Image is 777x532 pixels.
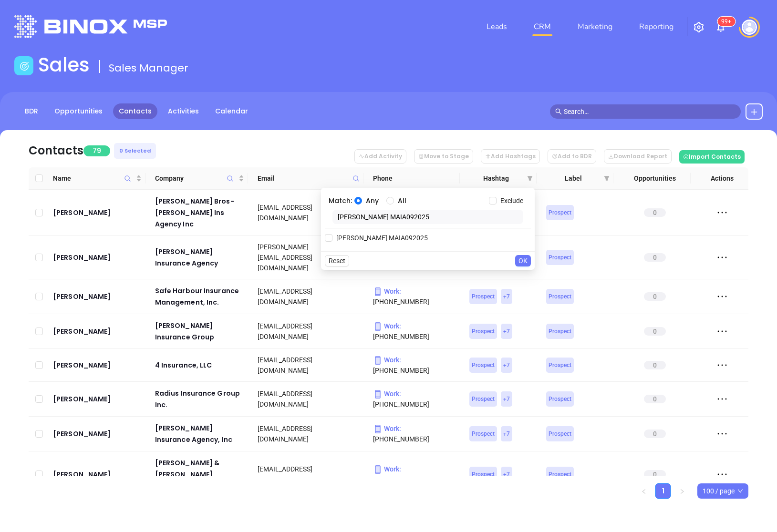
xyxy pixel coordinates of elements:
span: Prospect [549,207,571,218]
div: Page Size [697,483,748,499]
span: Hashtag [469,173,523,184]
span: 79 [83,145,110,156]
p: [PHONE_NUMBER] [373,389,456,409]
div: [EMAIL_ADDRESS][DOMAIN_NAME] [258,355,360,376]
span: Prospect [472,429,495,439]
span: Prospect [549,429,571,439]
span: 0 [644,253,666,262]
a: CRM [530,17,555,36]
div: 0 Selected [114,143,156,159]
button: right [674,483,690,499]
p: [PHONE_NUMBER] [373,321,456,342]
span: filter [525,171,535,185]
span: 0 [644,395,666,403]
img: iconSetting [693,21,704,33]
a: Leads [483,17,511,36]
h1: Sales [38,53,90,76]
span: Reset [329,256,345,266]
button: OK [515,255,531,266]
input: Search [332,210,523,224]
img: iconNotification [715,21,726,33]
span: Work : [373,465,401,473]
span: Work : [373,356,401,364]
button: Reset [325,255,349,266]
span: filter [602,171,611,185]
a: Marketing [574,17,616,36]
span: Work : [373,287,401,295]
span: Prospect [472,360,495,370]
a: [PERSON_NAME] Insurance Agency, Inc [155,422,244,445]
li: 1 [655,483,671,499]
span: + 7 [503,326,510,337]
a: [PERSON_NAME] Insurance Agency [155,246,244,269]
div: Contacts [29,142,83,159]
span: Prospect [549,360,571,370]
a: [PERSON_NAME] [53,428,142,440]
span: 0 [644,470,666,479]
p: [PHONE_NUMBER] [373,423,456,444]
a: Opportunities [49,103,108,119]
div: [PERSON_NAME] Insurance Group [155,320,244,343]
span: Prospect [549,252,571,263]
span: Prospect [549,469,571,480]
span: All [394,195,410,206]
a: Reporting [635,17,677,36]
sup: 100 [717,17,735,26]
span: left [641,489,647,494]
span: 0 [644,327,666,336]
a: [PERSON_NAME] [53,207,142,218]
span: Prospect [472,326,495,337]
button: left [636,483,652,499]
div: 4 Insurance, LLC [155,359,244,371]
input: Search… [564,106,736,117]
div: [PERSON_NAME] [53,326,142,337]
div: Radius Insurance Group Inc. [155,388,244,410]
a: BDR [19,103,44,119]
a: Calendar [209,103,254,119]
span: 100 / page [703,484,743,498]
span: Any [362,195,383,206]
a: [PERSON_NAME] [53,393,142,405]
span: right [679,489,685,494]
span: Company [155,173,237,184]
a: [PERSON_NAME] [53,252,142,263]
p: [PHONE_NUMBER] [373,286,456,307]
a: [PERSON_NAME] Bros-[PERSON_NAME] Ins Agency Inc [155,195,244,230]
span: Prospect [472,469,495,480]
img: user [742,20,757,35]
a: Safe Harbour Insurance Management, Inc. [155,285,244,308]
a: Contacts [113,103,157,119]
a: [PERSON_NAME] [53,469,142,480]
span: 0 [644,292,666,301]
span: filter [527,175,533,181]
span: Sales Manager [109,61,188,75]
span: Work : [373,322,401,330]
span: search [555,108,562,115]
span: [PERSON_NAME] MAIA092025 [332,233,432,243]
span: Label [546,173,600,184]
a: [PERSON_NAME] & [PERSON_NAME] Insurance Agency LLC [155,457,244,491]
div: [EMAIL_ADDRESS][DOMAIN_NAME] [258,389,360,409]
span: Name [53,173,134,184]
span: + 7 [503,469,510,480]
div: [PERSON_NAME][EMAIL_ADDRESS][DOMAIN_NAME] [258,242,360,273]
span: filter [604,175,610,181]
p: [PHONE_NUMBER] [373,355,456,376]
span: 0 [644,361,666,369]
span: Prospect [549,394,571,404]
span: + 7 [503,291,510,302]
span: OK [518,256,528,266]
span: Work : [373,390,401,398]
span: Prospect [472,394,495,404]
div: [EMAIL_ADDRESS][DOMAIN_NAME] [258,286,360,307]
li: Previous Page [636,483,652,499]
button: Import Contacts [679,150,745,164]
a: 1 [656,484,670,498]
